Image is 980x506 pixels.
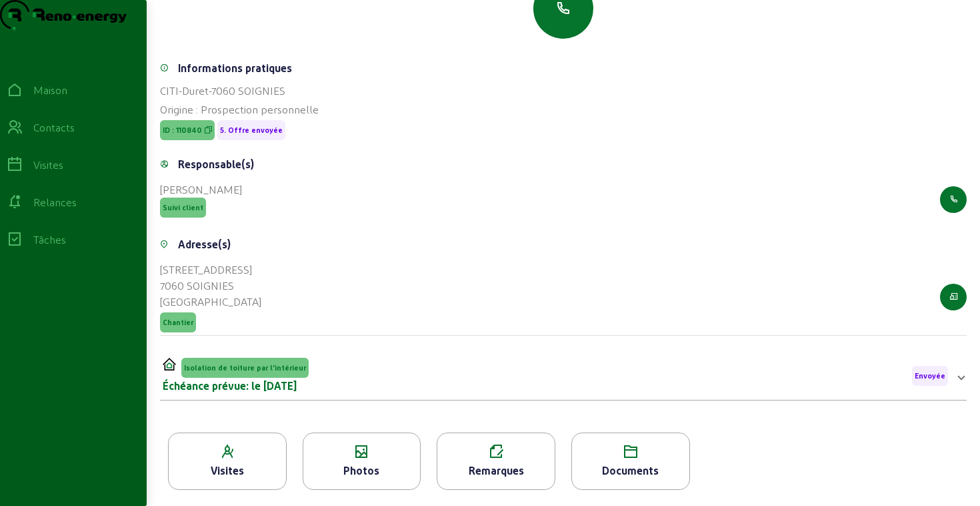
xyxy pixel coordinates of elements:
[469,464,524,477] font: Remarques
[163,358,176,370] img: CITI
[160,279,234,292] font: 7060 SOIGNIES
[163,203,203,212] font: Suivi client
[160,84,285,97] font: CITI-Duret-7060 SOIGNIES
[178,61,292,74] font: Informations pratiques
[33,196,77,208] font: Relances
[211,464,244,477] font: Visites
[184,363,306,372] font: Isolation de toiture par l'intérieur
[33,83,67,96] font: Maison
[602,464,659,477] font: Documents
[163,379,297,392] font: Échéance prévue: le [DATE]
[178,158,254,170] font: Responsable(s)
[33,121,75,134] font: Contacts
[163,318,193,326] font: Chantier
[160,357,967,395] mat-expansion-panel-header: CITIIsolation de toiture par l'intérieurÉchéance prévue: le [DATE]Envoyée
[220,125,283,134] font: 5. Offre envoyée
[915,371,945,380] font: Envoyée
[160,103,319,115] font: Origine : Prospection personnelle
[163,125,202,134] font: ID : 110840
[178,238,231,250] font: Adresse(s)
[160,263,252,276] font: [STREET_ADDRESS]
[160,295,261,308] font: [GEOGRAPHIC_DATA]
[160,183,242,196] font: [PERSON_NAME]
[33,233,66,246] font: Tâches
[33,158,63,171] font: Visites
[343,464,379,477] font: Photos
